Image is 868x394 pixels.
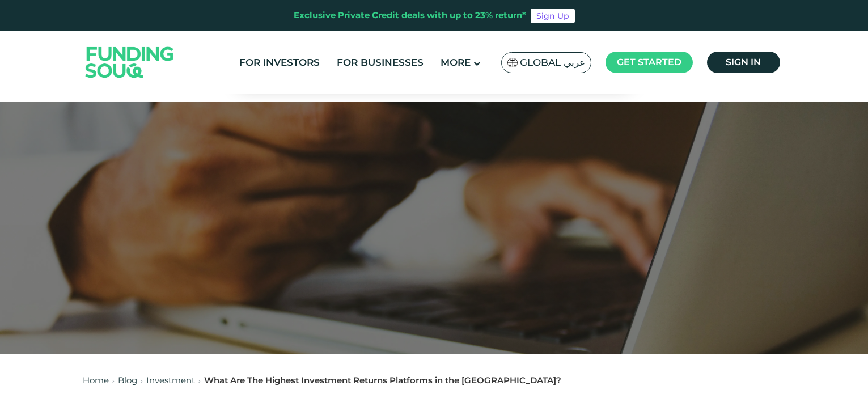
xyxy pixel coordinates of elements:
a: Home [83,375,109,385]
span: Sign in [726,57,761,67]
span: Global عربي [520,56,585,69]
img: Logo [74,33,185,91]
a: Sign in [707,52,780,73]
span: Get started [617,57,681,67]
a: Sign Up [531,9,575,23]
div: Exclusive Private Credit deals with up to 23% return* [294,9,526,22]
a: Investment [146,375,195,385]
span: More [441,57,471,68]
a: Blog [118,375,137,385]
a: For Businesses [334,53,426,72]
img: SA Flag [507,58,518,67]
a: For Investors [236,53,323,72]
div: What Are The Highest Investment Returns Platforms in the [GEOGRAPHIC_DATA]? [204,374,561,387]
